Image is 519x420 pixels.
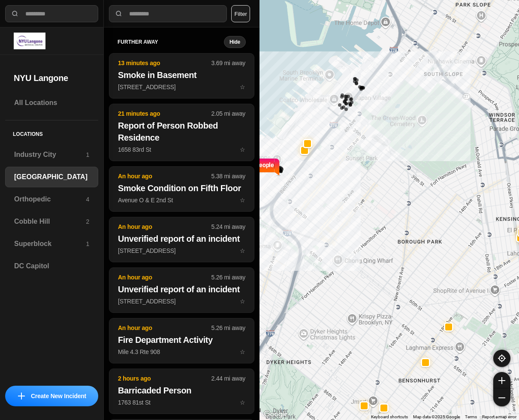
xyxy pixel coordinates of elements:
button: Keyboard shortcuts [371,414,408,420]
a: 21 minutes ago2.05 mi awayReport of Person Robbed Residence1658 83rd Ststar [109,146,254,153]
button: 2 hours ago2.44 mi awayBarricaded Person1763 81st Ststar [109,369,254,414]
a: 13 minutes ago3.69 mi awaySmoke in Basement[STREET_ADDRESS]star [109,83,254,90]
h2: Unverified report of an incident [118,233,245,245]
p: Avenue O & E 2nd St [118,196,245,204]
button: An hour ago5.38 mi awaySmoke Condition on Fifth FloorAvenue O & E 2nd Ststar [109,166,254,212]
button: zoom-out [493,389,510,406]
p: 5.38 mi away [211,172,245,180]
button: 13 minutes ago3.69 mi awaySmoke in Basement[STREET_ADDRESS]star [109,53,254,99]
h3: DC Capitol [14,261,89,271]
button: 21 minutes ago2.05 mi awayReport of Person Robbed Residence1658 83rd Ststar [109,104,254,161]
h5: Locations [5,120,98,144]
h5: further away [118,39,224,45]
a: DC Capitol [5,256,98,276]
button: Filter [231,5,250,22]
button: iconCreate New Incident [5,386,98,406]
img: zoom-out [498,394,505,401]
span: star [240,298,245,305]
p: [STREET_ADDRESS] [118,83,245,91]
h3: Cobble Hill [14,216,86,227]
p: 3.69 mi away [211,59,245,67]
p: 2.44 mi away [211,374,245,383]
h2: Smoke in Basement [118,69,245,81]
p: 1 [86,150,89,159]
p: Mile 4.3 Rte 908 [118,348,245,356]
p: 5.26 mi away [211,324,245,332]
p: [STREET_ADDRESS] [118,246,245,255]
img: zoom-in [498,377,505,384]
button: zoom-in [493,372,510,389]
h2: Unverified report of an incident [118,283,245,295]
p: [STREET_ADDRESS] [118,297,245,306]
p: 5.24 mi away [211,222,245,231]
p: 421 people [246,161,274,180]
h2: NYU Langone [14,72,90,84]
p: 4 [86,195,89,204]
a: An hour ago5.24 mi awayUnverified report of an incident[STREET_ADDRESS]star [109,247,254,254]
p: 13 minutes ago [118,59,211,67]
h2: Barricaded Person [118,384,245,396]
p: An hour ago [118,172,211,180]
p: An hour ago [118,324,211,332]
p: An hour ago [118,222,211,231]
a: Terms [465,414,477,419]
span: star [240,247,245,254]
p: 2.05 mi away [211,109,245,118]
p: An hour ago [118,273,211,282]
img: notch [274,157,280,176]
button: Hide [224,36,246,48]
h2: Fire Department Activity [118,334,245,346]
a: Open this area in Google Maps (opens a new window) [262,409,290,420]
p: 5.26 mi away [211,273,245,282]
a: An hour ago5.26 mi awayUnverified report of an incident[STREET_ADDRESS]star [109,297,254,305]
a: An hour ago5.26 mi awayFire Department ActivityMile 4.3 Rte 908star [109,348,254,355]
a: An hour ago5.38 mi awaySmoke Condition on Fifth FloorAvenue O & E 2nd Ststar [109,196,254,204]
p: 2 [86,217,89,226]
h3: Industry City [14,150,86,160]
a: [GEOGRAPHIC_DATA] [5,167,98,187]
button: An hour ago5.26 mi awayUnverified report of an incident[STREET_ADDRESS]star [109,267,254,313]
img: search [11,9,19,18]
a: Orthopedic4 [5,189,98,210]
span: star [240,197,245,204]
a: Industry City1 [5,144,98,165]
img: recenter [498,354,506,362]
span: Map data ©2025 Google [413,414,460,419]
p: 1658 83rd St [118,145,245,154]
h2: Smoke Condition on Fifth Floor [118,182,245,194]
a: Superblock1 [5,234,98,254]
h3: Orthopedic [14,194,86,204]
button: recenter [493,350,510,367]
button: An hour ago5.24 mi awayUnverified report of an incident[STREET_ADDRESS]star [109,217,254,262]
small: Hide [229,39,240,45]
img: icon [18,393,25,399]
button: An hour ago5.26 mi awayFire Department ActivityMile 4.3 Rte 908star [109,318,254,363]
a: Cobble Hill2 [5,211,98,232]
p: 2 hours ago [118,374,211,383]
a: Report a map error [482,414,516,419]
img: logo [14,33,45,49]
h3: Superblock [14,239,86,249]
span: star [240,146,245,153]
span: star [240,84,245,90]
a: 2 hours ago2.44 mi awayBarricaded Person1763 81st Ststar [109,399,254,406]
span: star [240,399,245,406]
h3: All Locations [14,98,89,108]
p: 21 minutes ago [118,109,211,118]
h2: Report of Person Robbed Residence [118,120,245,144]
a: All Locations [5,93,98,113]
p: 1 [86,240,89,248]
p: 1763 81st St [118,398,245,407]
p: Create New Incident [31,392,86,400]
img: Google [262,409,290,420]
h3: [GEOGRAPHIC_DATA] [14,172,89,182]
img: search [115,9,123,18]
span: star [240,348,245,355]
